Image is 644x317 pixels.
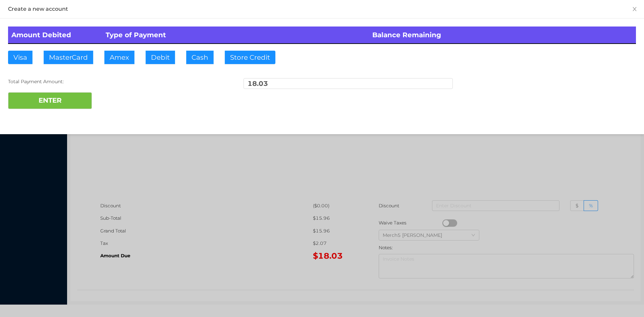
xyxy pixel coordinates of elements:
[8,51,33,64] button: Visa
[8,78,217,85] div: Total Payment Amount:
[632,6,637,12] i: icon: close
[369,27,636,44] th: Balance Remaining
[44,51,93,64] button: MasterCard
[8,27,102,44] th: Amount Debited
[8,5,636,13] div: Create a new account
[146,51,175,64] button: Debit
[102,27,369,44] th: Type of Payment
[104,51,135,64] button: Amex
[8,92,92,109] button: ENTER
[186,51,214,64] button: Cash
[225,51,275,64] button: Store Credit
